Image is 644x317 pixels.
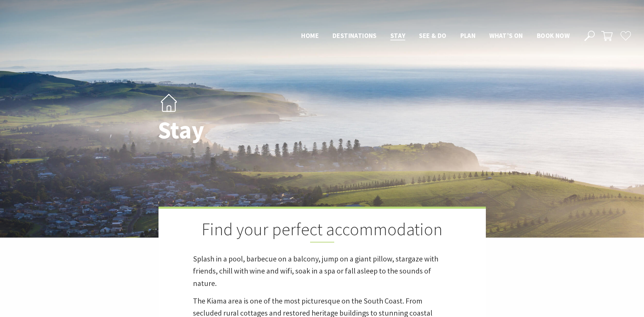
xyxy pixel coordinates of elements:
span: Plan [460,31,476,40]
span: Stay [390,31,406,40]
h2: Find your perfect accommodation [193,219,451,242]
span: Destinations [333,31,377,40]
nav: Main Menu [294,30,576,42]
span: See & Do [419,31,446,40]
span: Book now [537,31,570,40]
span: Home [301,31,319,40]
span: What’s On [489,31,523,40]
h1: Stay [158,117,352,143]
p: Splash in a pool, barbecue on a balcony, jump on a giant pillow, stargaze with friends, chill wit... [193,253,451,289]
